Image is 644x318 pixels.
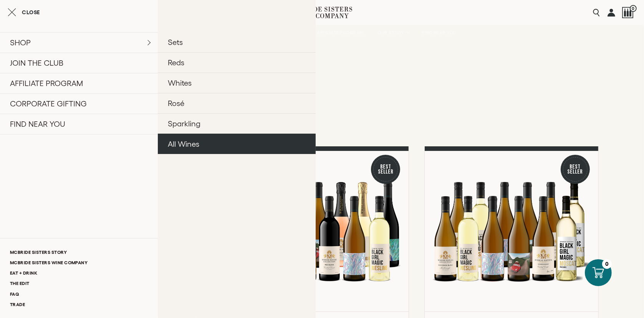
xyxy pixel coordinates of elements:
[158,73,316,93] a: Whites
[377,30,404,35] span: OUR STORY
[312,25,369,40] a: AFFILIATE PROGRAM
[317,30,364,35] span: AFFILIATE PROGRAM
[630,5,637,12] span: 0
[158,134,316,154] a: All Wines
[8,8,40,17] button: Close cart
[372,25,414,40] a: OUR STORY
[602,259,612,269] div: 0
[158,32,316,52] a: Sets
[158,113,316,134] a: Sparkling
[158,52,316,73] a: Reds
[417,25,462,40] a: FIND NEAR YOU
[158,93,316,113] a: Rosé
[22,10,40,15] span: Close
[422,30,457,35] span: FIND NEAR YOU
